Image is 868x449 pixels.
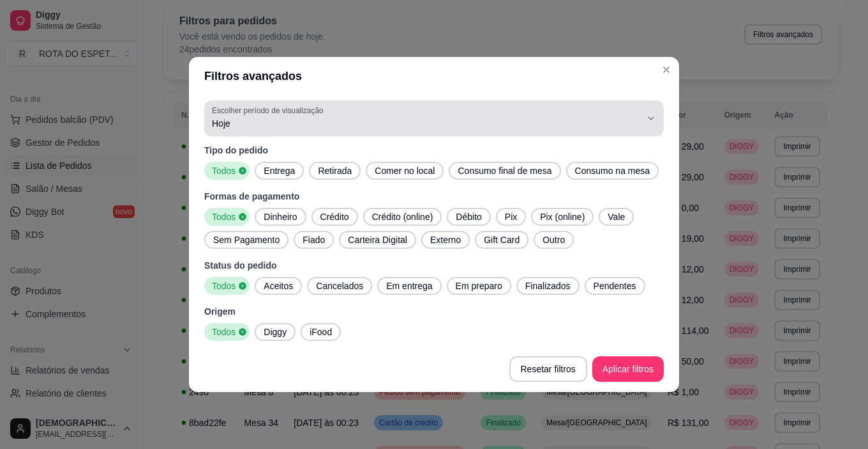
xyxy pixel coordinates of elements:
button: Pix [496,208,526,226]
span: Aceitos [258,280,298,292]
button: Todos [204,323,250,341]
button: Dinheiro [255,208,306,226]
span: Sem Pagamento [208,233,285,246]
button: Carteira Digital [339,231,416,249]
button: Pix (online) [531,208,594,226]
span: Carteira Digital [343,233,412,246]
button: Finalizados [516,277,580,295]
span: Vale [602,210,630,223]
span: Todos [207,280,238,292]
span: Em entrega [381,280,437,292]
span: Pix (online) [535,210,590,223]
button: Outro [534,231,574,249]
button: Aceitos [255,277,302,295]
span: iFood [304,326,337,338]
button: Resetar filtros [509,356,587,382]
button: Crédito (online) [363,208,442,226]
span: Todos [207,326,238,338]
span: Pix [500,210,522,223]
button: Consumo final de mesa [449,162,560,180]
label: Escolher período de visualização [212,105,327,116]
button: Pendentes [585,277,645,295]
button: Entrega [255,162,304,180]
span: Fiado [297,233,330,246]
p: Tipo do pedido [204,144,664,157]
button: Todos [204,162,250,180]
button: Crédito [311,208,358,226]
button: Consumo na mesa [566,162,659,180]
button: Em preparo [447,277,511,295]
button: Comer no local [366,162,444,180]
p: Status do pedido [204,259,664,272]
button: Cancelados [307,277,372,295]
span: Hoje [212,117,641,130]
p: Formas de pagamento [204,190,664,203]
span: Entrega [258,164,300,177]
span: Em preparo [451,280,507,292]
span: Comer no local [370,164,440,177]
button: Retirada [309,162,361,180]
span: Crédito (online) [367,210,438,223]
span: Débito [451,210,486,223]
span: Consumo na mesa [570,164,655,177]
span: Todos [207,210,238,223]
span: Finalizados [520,280,576,292]
span: Diggy [258,326,292,338]
span: Consumo final de mesa [453,164,557,177]
button: Em entrega [377,277,441,295]
button: Escolher período de visualizaçãoHoje [204,100,664,136]
button: Todos [204,208,250,226]
p: Origem [204,305,664,318]
span: Outro [537,233,570,246]
button: Sem Pagamento [204,231,288,249]
span: Gift Card [479,233,525,246]
span: Pendentes [588,280,641,292]
header: Filtros avançados [189,57,679,95]
button: iFood [301,323,341,341]
button: Close [656,59,677,80]
button: Diggy [255,323,296,341]
button: Aplicar filtros [592,356,664,382]
span: Crédito [315,210,354,223]
button: Externo [421,231,470,249]
span: Retirada [313,164,357,177]
button: Todos [204,277,250,295]
span: Dinheiro [258,210,302,223]
button: Vale [599,208,634,226]
span: Externo [425,233,466,246]
span: Todos [207,164,238,177]
button: Gift Card [475,231,528,249]
span: Cancelados [311,280,368,292]
button: Fiado [294,231,334,249]
button: Débito [447,208,490,226]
